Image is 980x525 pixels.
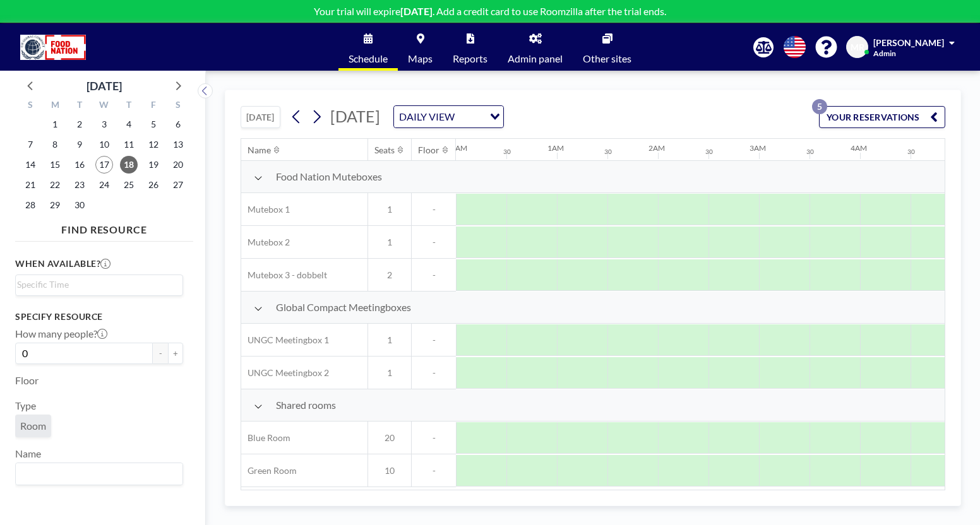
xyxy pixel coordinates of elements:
[95,136,113,153] span: Wednesday, September 10, 2025
[95,115,113,133] span: Wednesday, September 3, 2025
[46,176,64,194] span: Monday, September 22, 2025
[15,218,193,236] h4: FIND RESOURCE
[412,237,456,248] span: -
[165,98,190,114] div: S
[87,77,122,95] div: [DATE]
[408,54,433,64] span: Maps
[15,374,39,387] label: Floor
[349,54,388,64] span: Schedule
[812,99,827,114] p: 5
[453,54,487,64] span: Reports
[95,156,113,174] span: Wednesday, September 17, 2025
[412,367,456,379] span: -
[20,420,46,432] span: Room
[120,115,138,133] span: Thursday, September 4, 2025
[368,367,411,379] span: 1
[819,106,945,128] button: YOUR RESERVATIONS5
[276,301,411,314] span: Global Compact Meetingboxes
[241,465,297,476] span: Green Room
[16,275,182,294] div: Search for option
[241,367,329,379] span: UNGC Meetingbox 2
[20,35,86,60] img: organization-logo
[368,269,411,281] span: 2
[398,23,443,71] a: Maps
[169,156,187,174] span: Saturday, September 20, 2025
[21,136,39,153] span: Sunday, September 7, 2025
[145,156,162,174] span: Friday, September 19, 2025
[412,334,456,346] span: -
[412,204,456,215] span: -
[21,176,39,194] span: Sunday, September 21, 2025
[241,432,290,444] span: Blue Room
[498,23,573,71] a: Admin panel
[145,176,162,194] span: Friday, September 26, 2025
[15,447,41,460] label: Name
[851,143,867,153] div: 4AM
[851,42,864,53] span: MR
[400,5,433,17] b: [DATE]
[46,115,64,133] span: Monday, September 1, 2025
[508,54,563,64] span: Admin panel
[120,176,138,194] span: Thursday, September 25, 2025
[604,148,612,156] div: 30
[17,278,176,292] input: Search for option
[412,432,456,444] span: -
[116,98,141,114] div: T
[368,432,411,444] span: 20
[368,204,411,215] span: 1
[92,98,117,114] div: W
[241,269,327,281] span: Mutebox 3 - dobbelt
[573,23,642,71] a: Other sites
[21,196,39,214] span: Sunday, September 28, 2025
[330,107,380,126] span: [DATE]
[806,148,814,156] div: 30
[368,237,411,248] span: 1
[750,143,766,153] div: 3AM
[46,156,64,174] span: Monday, September 15, 2025
[71,136,88,153] span: Tuesday, September 9, 2025
[120,156,138,174] span: Thursday, September 18, 2025
[276,399,336,411] span: Shared rooms
[368,334,411,346] span: 1
[276,170,382,183] span: Food Nation Muteboxes
[241,204,290,215] span: Mutebox 1
[397,109,457,125] span: DAILY VIEW
[241,237,290,248] span: Mutebox 2
[15,327,107,340] label: How many people?
[15,311,183,322] h3: Specify resource
[547,143,564,153] div: 1AM
[583,54,631,64] span: Other sites
[71,156,88,174] span: Tuesday, September 16, 2025
[168,343,183,364] button: +
[412,465,456,476] span: -
[503,148,511,156] div: 30
[446,143,467,153] div: 12AM
[43,98,68,114] div: M
[18,98,43,114] div: S
[169,176,187,194] span: Saturday, September 27, 2025
[15,399,36,412] label: Type
[21,156,39,174] span: Sunday, September 14, 2025
[241,334,329,346] span: UNGC Meetingbox 1
[120,136,138,153] span: Thursday, September 11, 2025
[907,148,915,156] div: 30
[46,196,64,214] span: Monday, September 29, 2025
[71,196,88,214] span: Tuesday, September 30, 2025
[705,148,713,156] div: 30
[141,98,165,114] div: F
[17,466,176,482] input: Search for option
[169,115,187,133] span: Saturday, September 6, 2025
[145,115,162,133] span: Friday, September 5, 2025
[374,145,395,156] div: Seats
[338,23,398,71] a: Schedule
[394,106,503,127] div: Search for option
[412,269,456,281] span: -
[458,109,482,125] input: Search for option
[95,176,113,194] span: Wednesday, September 24, 2025
[648,143,665,153] div: 2AM
[443,23,498,71] a: Reports
[169,136,187,153] span: Saturday, September 13, 2025
[873,49,896,58] span: Admin
[153,343,168,364] button: -
[68,98,92,114] div: T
